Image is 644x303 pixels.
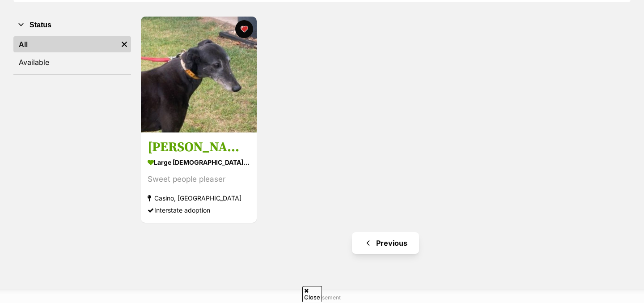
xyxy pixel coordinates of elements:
[13,54,131,70] a: Available
[352,232,419,254] a: Previous page
[118,36,131,52] a: Remove filter
[141,17,257,132] img: Miss Ling
[148,192,250,205] div: Casino, [GEOGRAPHIC_DATA]
[13,34,131,74] div: Status
[148,205,250,217] div: Interstate adoption
[148,156,250,169] div: large [DEMOGRAPHIC_DATA] Dog
[140,232,631,254] nav: Pagination
[148,174,250,186] div: Sweet people pleaser
[148,139,250,156] h3: [PERSON_NAME]
[235,20,253,38] button: favourite
[13,36,118,52] a: All
[13,19,131,31] button: Status
[141,132,257,223] a: [PERSON_NAME] large [DEMOGRAPHIC_DATA] Dog Sweet people pleaser Casino, [GEOGRAPHIC_DATA] Interst...
[302,286,322,302] span: Close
